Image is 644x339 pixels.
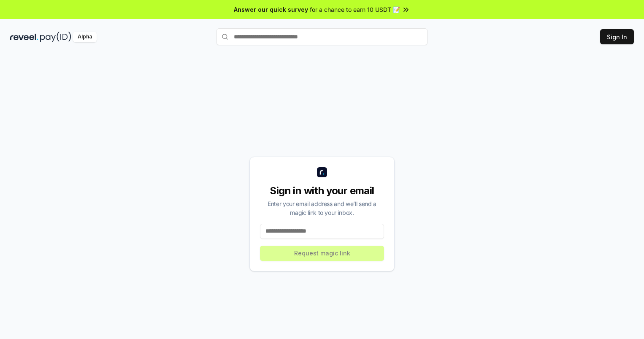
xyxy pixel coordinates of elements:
div: Sign in with your email [260,184,384,198]
img: pay_id [40,32,71,42]
div: Alpha [73,32,97,42]
span: for a chance to earn 10 USDT 📝 [310,5,400,14]
button: Sign In [600,29,634,44]
img: reveel_dark [10,32,38,42]
div: Enter your email address and we’ll send a magic link to your inbox. [260,199,384,217]
span: Answer our quick survey [234,5,308,14]
img: logo_small [317,167,327,177]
